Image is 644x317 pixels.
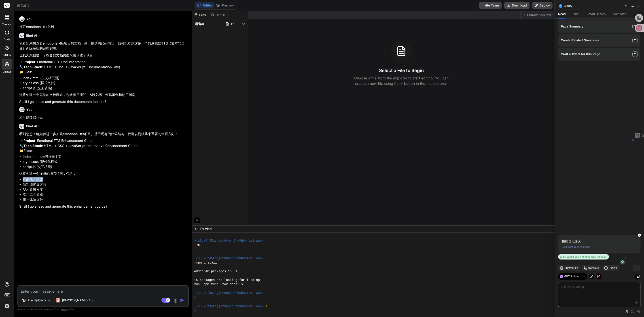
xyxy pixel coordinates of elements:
strong: Project [23,60,35,64]
span: ❯ [194,296,196,300]
img: attachment [173,298,178,303]
span: ~/u3uk0f35zsjjbn9cprh6fq9h0p4tm2-wnxx [194,291,264,296]
span: privacy [60,308,68,311]
p: 还可以加强什么 [19,115,188,120]
button: Preview [214,2,236,9]
span: 8s [264,304,267,309]
li: 用户体验提升 [23,197,188,202]
p: 打开emotional-tts文档 [19,24,188,30]
span: 15 packages are looking for funding [194,278,260,283]
label: GitHub [3,53,11,57]
span: ❯ [194,261,196,265]
span: − [549,227,551,231]
span: 8s [264,291,267,296]
strong: Tech Stack [23,144,42,148]
p: 让我为您创建一个综合的文档页面来展示这个项目： [19,53,188,58]
li: 架构改进方案 [23,187,188,192]
span: ~/u3uk0f35zsjjbn9cprh6fq9h0p4tm2-wnxx [194,304,264,309]
span: npm install [196,261,217,265]
span: ~/u3uk0f35zsjjbn9cprh6fq9h0p4tm2-wnxx [194,256,264,261]
img: settings [3,302,11,310]
button: Download [504,2,530,9]
h6: Bind AI [26,124,37,128]
button: − [548,225,552,232]
span: ❯ [194,308,196,313]
button: Editor [195,2,214,9]
p: 这将创建一个完整的文档网站，包含项目概述、API文档、代码示例和使用指南。 [19,92,188,98]
li: 实用工具集成 [23,192,188,197]
span: Terminal [200,227,212,231]
span: added 48 packages in 8s [194,269,237,274]
span: 语音ai [17,3,30,8]
li: index.html (主文档页面) [23,76,188,81]
span: Show preview [529,13,551,17]
p: [PERSON_NAME] 4 S.. [62,298,95,302]
label: code [4,38,10,41]
strong: Tech Stack [23,65,42,69]
img: icon [180,298,184,302]
span: 语音ai [195,22,204,26]
div: Github [209,13,227,17]
p: 看到您想了解如何进一步加强emotional-tts项目。基于现有的代码结构，我可以提供几个重要的增强方向： [19,132,188,137]
li: styles.css (样式文件) [23,81,188,86]
div: Files [192,13,209,17]
li: styles.css (现代化样式) [23,159,188,164]
label: Upload [3,70,11,74]
label: threads [2,23,12,26]
button: Invite Team [479,2,502,9]
li: 新功能扩展方向 [23,182,188,187]
img: Claude 4 Sonnet [56,298,60,302]
p: 这将创建一个详细的增强指南，包含： [19,171,188,176]
p: File Uploads [28,298,46,302]
p: Always double-check its answers. Your in Bind [17,307,189,311]
span: >_ [195,227,198,231]
strong: Project [23,138,35,143]
p: 🔹 : Emotional TTS Enhancement Guide 🔧 : HTML + CSS + JavaScript (Interactive Enhancement Guide) 📁 : [19,138,188,153]
button: Deploy [532,2,553,9]
img: Pick Models [47,298,51,302]
p: Shall I go ahead and generate this documentation site? [19,99,188,104]
span: ~/u3uk0f35zsjjbn9cprh6fq9h0p4tm2-wnxx [194,239,264,243]
li: index.html (增强指南主页) [23,154,188,160]
span: ^C [196,243,200,248]
li: 性能优化建议 [23,177,188,182]
h6: You [26,17,32,21]
h6: You [26,107,32,112]
li: script.js (交互功能) [23,86,188,91]
p: Choose a file from the explorer to start editing. You can create a new file using the + button in... [351,75,451,86]
p: 我看到您想查看emotional-tts项目的文档。基于提供的代码内容，我可以看到这是一个情感感知TTS（文本转语音）训练系统的完整实现。 [19,41,188,51]
span: run `npm fund` for details [194,282,243,287]
h3: Select a File to Begin [379,67,424,74]
li: script.js (交互功能) [23,164,188,170]
h6: Bind AI [26,33,37,38]
p: Shall I go ahead and generate this enhancement guide? [19,204,188,209]
strong: Files [23,149,31,153]
strong: Files [23,70,31,74]
span: ❯ [194,243,196,248]
p: 🔹 : Emotional TTS Documentation 🔧 : HTML + CSS + JavaScript (Documentation Site) 📁 : [19,60,188,75]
